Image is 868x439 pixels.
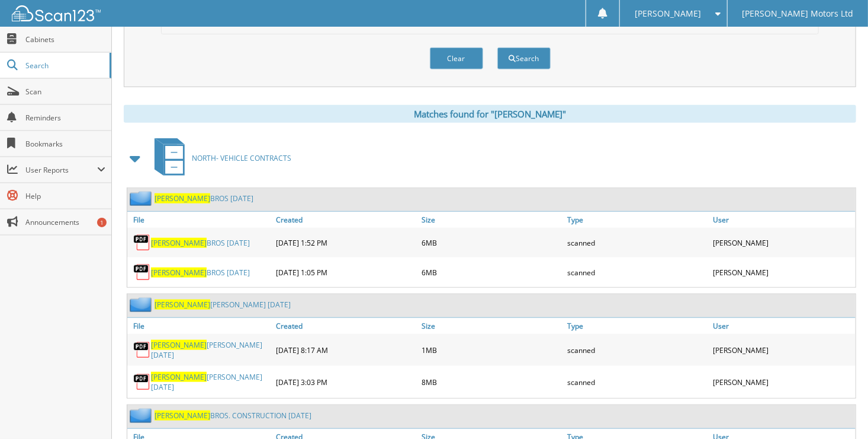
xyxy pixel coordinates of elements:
[742,10,853,17] span: [PERSON_NAME] Motors Ltd
[151,238,250,248] a: [PERSON_NAME]BROS [DATE]
[155,300,291,310] a: [PERSON_NAME][PERSON_NAME] [DATE]
[25,191,105,201] span: Help
[151,372,270,392] a: [PERSON_NAME][PERSON_NAME] [DATE]
[419,318,564,334] a: Size
[151,238,207,248] span: [PERSON_NAME]
[273,260,419,284] div: [DATE] 1:05 PM
[25,113,105,123] span: Reminders
[564,369,710,395] div: scanned
[25,139,105,149] span: Bookmarks
[710,337,856,363] div: [PERSON_NAME]
[710,260,856,284] div: [PERSON_NAME]
[151,340,270,360] a: [PERSON_NAME][PERSON_NAME] [DATE]
[25,61,104,71] span: Search
[710,231,856,255] div: [PERSON_NAME]
[130,191,155,206] img: folder2.png
[564,260,710,284] div: scanned
[419,337,564,363] div: 1MB
[564,212,710,228] a: Type
[710,212,856,228] a: User
[155,411,210,421] span: [PERSON_NAME]
[130,408,155,423] img: folder2.png
[635,10,701,17] span: [PERSON_NAME]
[97,218,107,227] div: 1
[127,212,273,228] a: File
[155,193,253,203] a: [PERSON_NAME]BROS [DATE]
[25,34,105,44] span: Cabinets
[155,300,210,310] span: [PERSON_NAME]
[419,369,564,395] div: 8MB
[497,47,551,69] button: Search
[419,212,564,228] a: Size
[419,260,564,284] div: 6MB
[151,340,207,350] span: [PERSON_NAME]
[127,318,273,334] a: File
[430,47,483,69] button: Clear
[710,318,856,334] a: User
[130,297,155,312] img: folder2.png
[133,373,151,391] img: PDF.png
[273,212,419,228] a: Created
[12,5,101,21] img: scan123-logo-white.svg
[273,231,419,255] div: [DATE] 1:52 PM
[564,318,710,334] a: Type
[273,318,419,334] a: Created
[151,268,207,278] span: [PERSON_NAME]
[273,337,419,363] div: [DATE] 8:17 AM
[155,411,311,421] a: [PERSON_NAME]BROS. CONSTRUCTION [DATE]
[25,165,97,175] span: User Reports
[155,193,210,203] span: [PERSON_NAME]
[710,369,856,395] div: [PERSON_NAME]
[273,369,419,395] div: [DATE] 3:03 PM
[133,341,151,359] img: PDF.png
[133,234,151,252] img: PDF.png
[151,268,250,278] a: [PERSON_NAME]BROS [DATE]
[124,105,856,123] div: Matches found for "[PERSON_NAME]"
[25,87,105,97] span: Scan
[564,337,710,363] div: scanned
[151,372,207,382] span: [PERSON_NAME]
[133,263,151,281] img: PDF.png
[147,135,291,182] a: NORTH- VEHICLE CONTRACTS
[564,231,710,255] div: scanned
[192,153,291,163] span: NORTH- VEHICLE CONTRACTS
[419,231,564,255] div: 6MB
[25,217,105,227] span: Announcements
